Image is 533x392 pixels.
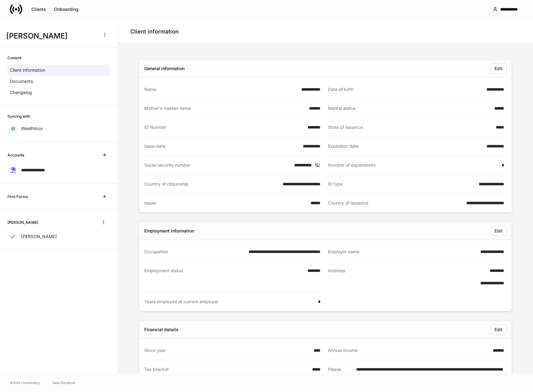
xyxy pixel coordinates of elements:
[54,7,78,11] div: Onboarding
[144,143,299,149] div: Issue date
[490,226,507,236] button: Edit
[10,380,40,385] span: © 2025 OneAdvisory
[144,249,245,255] div: Occupation
[7,123,110,134] a: Wealthbox
[10,67,45,73] p: Client information
[7,65,110,76] a: Client information
[50,4,83,14] button: Onboarding
[144,228,194,234] div: Employment information
[495,66,503,71] div: Edit
[31,7,46,11] div: Clients
[6,31,96,41] h3: [PERSON_NAME]
[144,181,279,187] div: Country of citizenship
[10,78,33,84] p: Documents
[130,28,179,35] h4: Client information
[7,231,110,242] a: [PERSON_NAME]
[7,194,28,200] h6: Firm Forms
[144,327,178,333] div: Financial details
[21,233,57,240] p: [PERSON_NAME]
[328,162,498,168] div: Number of dependents
[328,181,475,187] div: ID type
[144,268,304,286] div: Employment status
[144,65,185,72] div: General information
[144,347,310,354] div: Since year
[53,380,76,385] a: Data Disclaimer
[328,268,477,286] div: Address
[328,105,490,111] div: Marital status
[328,249,477,255] div: Employer name
[144,200,307,206] div: Issuer
[7,87,110,98] a: Changelog
[7,219,38,225] h6: [PERSON_NAME]
[7,152,24,158] h6: Accounts
[7,55,21,61] h6: Content
[144,162,290,168] div: Social security number
[7,113,30,119] h6: Syncing with
[10,89,32,96] p: Changelog
[21,125,43,132] p: Wealthbox
[495,229,503,233] div: Edit
[27,4,50,14] button: Clients
[490,64,507,74] button: Edit
[144,299,314,305] div: Years employed at current employer
[328,86,483,92] div: Date of birth
[328,124,492,130] div: State of issuance
[144,86,298,92] div: Name
[144,124,304,130] div: ID Number
[490,325,507,335] button: Edit
[144,105,305,111] div: Mother's maiden name
[328,200,463,206] div: Country of issuance
[495,327,503,332] div: Edit
[7,76,110,87] a: Documents
[328,347,489,354] div: Annual income
[328,143,483,149] div: Expiration date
